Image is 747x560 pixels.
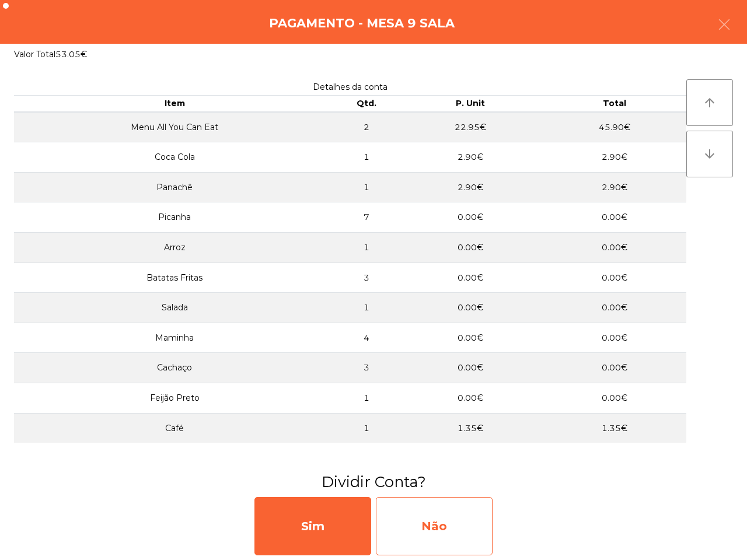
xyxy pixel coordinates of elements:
td: 3 [336,262,399,293]
h4: Pagamento - Mesa 9 Sala [269,15,455,32]
td: 0.00€ [542,383,686,413]
h3: Dividir Conta? [9,471,738,492]
button: arrow_downward [686,131,733,177]
td: Cachaço [14,353,336,383]
td: 0.00€ [398,233,542,263]
td: 45.90€ [542,112,686,142]
td: 2.90€ [542,142,686,173]
td: 0.00€ [398,323,542,353]
td: Café [14,413,336,443]
td: 0.00€ [398,293,542,323]
td: Salada [14,293,336,323]
td: 1 [336,233,399,263]
td: Coca Cola [14,142,336,173]
td: 0.00€ [398,202,542,233]
td: 0.00€ [542,293,686,323]
td: Panachê [14,172,336,202]
i: arrow_upward [703,96,717,110]
td: 1.35€ [542,413,686,443]
div: Não [376,497,493,555]
td: Feijão Preto [14,383,336,413]
td: 2.90€ [398,142,542,173]
td: Batatas Fritas [14,262,336,293]
div: Sim [254,497,371,555]
td: 0.00€ [398,353,542,383]
td: 3 [336,353,399,383]
th: Total [542,96,686,112]
td: 1.35€ [398,413,542,443]
th: Item [14,96,336,112]
td: 0.00€ [542,233,686,263]
span: Valor Total [14,49,55,60]
td: Picanha [14,202,336,233]
td: 2.90€ [398,172,542,202]
td: 2 [336,112,399,142]
td: 22.95€ [398,112,542,142]
td: 7 [336,202,399,233]
td: 0.00€ [542,323,686,353]
td: 1 [336,293,399,323]
span: 53.05€ [55,49,87,60]
td: 2.90€ [542,172,686,202]
td: Menu All You Can Eat [14,112,336,142]
td: 1 [336,172,399,202]
th: P. Unit [398,96,542,112]
td: 0.00€ [542,262,686,293]
i: arrow_downward [703,147,717,161]
td: 0.00€ [542,202,686,233]
td: 1 [336,413,399,443]
td: 1 [336,383,399,413]
td: 4 [336,323,399,353]
span: Detalhes da conta [313,82,388,92]
td: 0.00€ [398,262,542,293]
td: 1 [336,142,399,173]
th: Qtd. [336,96,399,112]
td: Arroz [14,233,336,263]
button: arrow_upward [686,79,733,126]
td: Maminha [14,323,336,353]
td: 0.00€ [398,383,542,413]
td: 0.00€ [542,353,686,383]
